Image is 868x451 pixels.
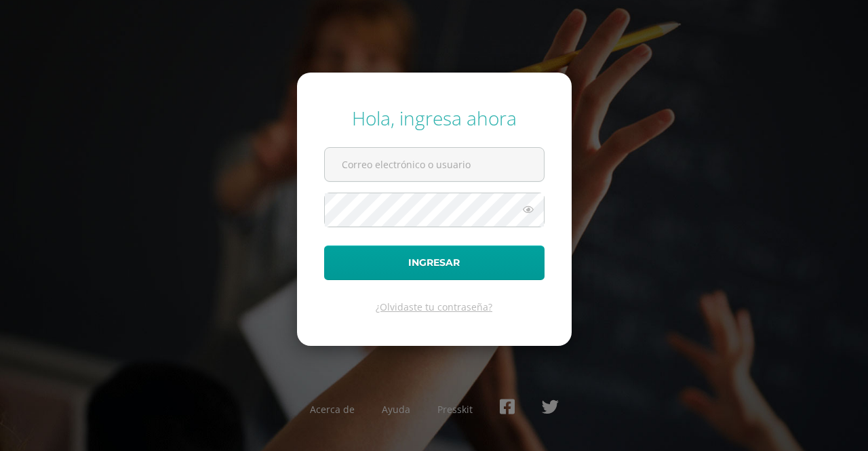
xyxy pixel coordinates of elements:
a: Ayuda [382,403,410,416]
button: Ingresar [324,246,545,280]
a: ¿Olvidaste tu contraseña? [376,300,492,313]
a: Acerca de [310,403,355,416]
div: Hola, ingresa ahora [324,105,545,131]
a: Presskit [437,403,473,416]
input: Correo electrónico o usuario [325,148,544,181]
